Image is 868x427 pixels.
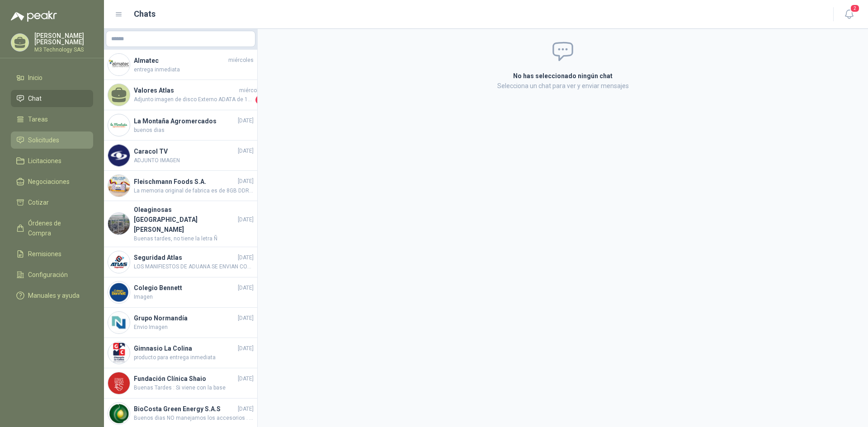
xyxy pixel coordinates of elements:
[104,201,257,247] a: Company LogoOleaginosas [GEOGRAPHIC_DATA][PERSON_NAME][DATE]Buenas tardes, no tiene la letra Ñ
[134,205,236,235] h4: Oleaginosas [GEOGRAPHIC_DATA][PERSON_NAME]
[134,85,237,95] h4: Valores Atlas
[238,253,254,262] span: [DATE]
[134,404,236,414] h4: BioCosta Green Energy S.A.S
[134,253,236,263] h4: Seguridad Atlas
[238,147,254,155] span: [DATE]
[238,405,254,413] span: [DATE]
[11,245,93,263] a: Remisiones
[11,215,93,242] a: Órdenes de Compra
[104,338,257,368] a: Company LogoGimnasio La Colina[DATE]producto para entrega inmediata
[134,187,254,195] span: La memoria original de fabrica es de 8GB DDR4, se sugiere instalar un SIM adicional de 8GB DDR4 e...
[134,146,236,156] h4: Caracol TV
[28,114,48,124] span: Tareas
[11,152,93,169] a: Licitaciones
[28,291,80,300] span: Manuales y ayuda
[238,284,254,292] span: [DATE]
[134,95,254,104] span: Adjunto imagen de disco Externo ADATA de 1TB y 2TB
[28,73,42,83] span: Inicio
[405,81,721,91] p: Selecciona un chat para ver y enviar mensajes
[104,141,257,171] a: Company LogoCaracol TV[DATE]ADJUNTO IMAGEN
[11,266,93,283] a: Configuración
[134,374,236,384] h4: Fundación Clínica Shaio
[104,277,257,308] a: Company LogoColegio Bennett[DATE]Imagen
[34,33,93,45] p: [PERSON_NAME] [PERSON_NAME]
[238,375,254,383] span: [DATE]
[134,283,236,293] h4: Colegio Bennett
[28,270,68,280] span: Configuración
[134,8,156,20] h1: Chats
[11,287,93,304] a: Manuales y ayuda
[134,116,236,126] h4: La Montaña Agromercados
[108,213,130,235] img: Company Logo
[134,177,236,187] h4: Fleischmann Foods S.A.
[11,194,93,211] a: Cotizar
[28,197,49,207] span: Cotizar
[11,173,93,190] a: Negociaciones
[28,135,59,145] span: Solicitudes
[238,177,254,186] span: [DATE]
[134,384,254,392] span: Buenas Tardes : Si viene con la base
[108,54,130,75] img: Company Logo
[134,414,254,422] span: Buenos dias NO manejamos los accesorios . Todos nuestros productos te llegan con el MANIFIESTO DE...
[104,50,257,80] a: Company LogoAlmatecmiércolesentrega inmediata
[104,247,257,277] a: Company LogoSeguridad Atlas[DATE]LOS MANIFIESTOS DE ADUANA SE ENVIAN CON LAS DIADEMAS (SE ENVIAN ...
[238,344,254,353] span: [DATE]
[134,313,236,323] h4: Grupo Normandía
[104,308,257,338] a: Company LogoGrupo Normandía[DATE]Envio Imagen
[28,177,70,187] span: Negociaciones
[28,156,61,166] span: Licitaciones
[104,80,257,110] a: Valores AtlasmiércolesAdjunto imagen de disco Externo ADATA de 1TB y 2TB1
[134,293,254,301] span: Imagen
[108,312,130,333] img: Company Logo
[850,4,860,13] span: 2
[841,6,857,23] button: 2
[11,90,93,107] a: Chat
[134,66,254,74] span: entrega inmediata
[255,95,264,104] span: 1
[228,56,254,65] span: miércoles
[104,368,257,399] a: Company LogoFundación Clínica Shaio[DATE]Buenas Tardes : Si viene con la base
[239,86,264,95] span: miércoles
[108,114,130,136] img: Company Logo
[11,11,57,22] img: Logo peakr
[28,94,42,103] span: Chat
[405,71,721,81] h2: No has seleccionado ningún chat
[238,314,254,323] span: [DATE]
[11,111,93,128] a: Tareas
[104,110,257,141] a: Company LogoLa Montaña Agromercados[DATE]buenos dias
[11,131,93,149] a: Solicitudes
[134,126,254,135] span: buenos dias
[104,171,257,201] a: Company LogoFleischmann Foods S.A.[DATE]La memoria original de fabrica es de 8GB DDR4, se sugiere...
[108,251,130,273] img: Company Logo
[134,56,226,66] h4: Almatec
[34,47,93,52] p: M3 Technology SAS
[108,342,130,364] img: Company Logo
[238,216,254,224] span: [DATE]
[108,175,130,197] img: Company Logo
[238,117,254,125] span: [DATE]
[134,323,254,332] span: Envio Imagen
[134,235,254,243] span: Buenas tardes, no tiene la letra Ñ
[108,282,130,303] img: Company Logo
[134,263,254,271] span: LOS MANIFIESTOS DE ADUANA SE ENVIAN CON LAS DIADEMAS (SE ENVIAN ANEXOS)
[108,403,130,424] img: Company Logo
[134,343,236,353] h4: Gimnasio La Colina
[11,69,93,86] a: Inicio
[134,156,254,165] span: ADJUNTO IMAGEN
[108,372,130,394] img: Company Logo
[134,353,254,362] span: producto para entrega inmediata
[108,145,130,166] img: Company Logo
[28,249,61,259] span: Remisiones
[28,218,85,238] span: Órdenes de Compra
